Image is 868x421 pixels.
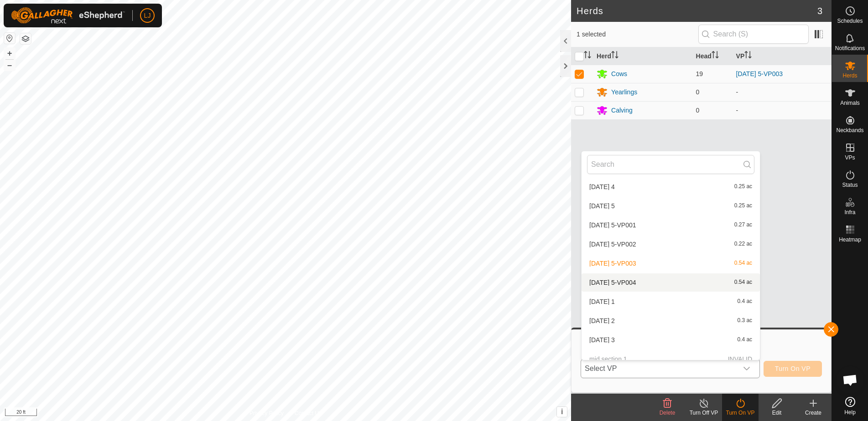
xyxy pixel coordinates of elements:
td: - [733,83,832,101]
span: Notifications [835,46,865,51]
span: [DATE] 1 [589,298,615,305]
th: Head [692,47,733,65]
div: Create [795,409,832,417]
div: Turn Off VP [686,409,722,417]
span: Status [842,182,858,188]
span: [DATE] 5-VP002 [589,241,636,247]
span: Select VP [581,359,738,378]
span: 0.4 ac [737,298,752,305]
button: + [4,48,15,59]
a: Contact Us [295,409,322,417]
button: – [4,60,15,71]
li: 2025-09-19 3 [582,331,760,349]
span: [DATE] 5-VP001 [589,222,636,228]
a: Help [832,393,868,419]
p-sorticon: Activate to sort [712,52,719,60]
span: Infra [844,210,855,215]
input: Search [587,155,754,174]
span: Turn On VP [775,365,811,372]
span: 19 [696,70,703,77]
div: Edit [759,409,795,417]
h2: Herds [577,5,817,16]
li: 2025-09-18 5-VP001 [582,216,760,234]
td: - [733,101,832,119]
span: Schedules [837,18,863,24]
button: Reset Map [4,33,15,44]
li: 2025-09-18 5 [582,197,760,215]
span: i [561,408,563,416]
span: 0.25 ac [734,203,752,209]
span: 0.22 ac [734,241,752,247]
th: VP [733,47,832,65]
span: VPs [845,155,855,160]
div: dropdown trigger [738,359,756,378]
div: Cows [611,69,627,79]
input: Search (S) [698,25,809,44]
span: 0.54 ac [734,279,752,286]
li: 2025-09-18 5-VP004 [582,273,760,292]
span: 0.4 ac [737,337,752,343]
span: [DATE] 2 [589,318,615,324]
span: Help [844,410,856,415]
span: Delete [660,410,676,416]
button: Turn On VP [764,361,822,377]
div: Calving [611,106,633,115]
p-sorticon: Activate to sort [744,52,752,60]
th: Herd [593,47,692,65]
img: Gallagher Logo [11,7,125,24]
span: [DATE] 5 [589,203,615,209]
span: LJ [144,11,151,21]
span: [DATE] 5-VP003 [589,260,636,267]
span: Herds [842,73,857,78]
span: 0.27 ac [734,222,752,228]
span: 0.25 ac [734,184,752,190]
span: 0.54 ac [734,260,752,267]
a: [DATE] 5-VP003 [736,70,783,77]
a: Privacy Policy [249,409,284,417]
div: Turn On VP [722,409,759,417]
div: Open chat [837,366,864,394]
p-sorticon: Activate to sort [584,52,591,60]
span: Heatmap [839,237,861,242]
li: 2025-09-18 4 [582,178,760,196]
span: 3 [817,4,822,18]
span: [DATE] 3 [589,337,615,343]
span: 1 selected [577,30,698,39]
button: i [557,407,567,417]
span: [DATE] 4 [589,184,615,190]
p-sorticon: Activate to sort [611,52,619,60]
span: 0.3 ac [737,318,752,324]
li: 2025-09-18 5-VP003 [582,254,760,272]
li: 2025-09-19 2 [582,312,760,330]
div: Yearlings [611,87,637,97]
span: 0 [696,88,700,96]
li: 2025-09-19 1 [582,293,760,311]
span: 0 [696,107,700,114]
li: 2025-09-18 5-VP002 [582,235,760,253]
span: Neckbands [836,128,863,133]
span: [DATE] 5-VP004 [589,279,636,286]
span: Animals [840,100,860,106]
button: Map Layers [20,33,31,44]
